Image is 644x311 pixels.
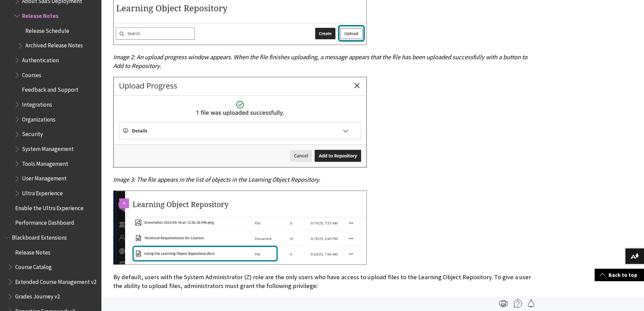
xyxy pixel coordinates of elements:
[22,84,78,93] span: Feedback and Support
[15,291,60,300] span: Grades Journey v2
[15,202,84,212] span: Enable the Ultra Experience
[113,176,320,183] span: Image 3: The file appears in the list of objects in the Learning Object Repository.
[25,25,69,34] span: Release Schedule
[514,299,522,308] img: More help
[15,247,50,256] span: Release Notes
[22,158,68,167] span: Tools Management
[22,54,59,64] span: Authentication
[15,261,52,270] span: Course Catalog
[22,69,41,79] span: Courses
[22,129,43,138] span: Security
[15,217,74,226] span: Performance Dashboard
[22,99,52,108] span: Integrations
[113,53,527,70] span: Image 2: An upload progress window appears. When the file finishes uploading, a message appears t...
[22,187,63,197] span: Ultra Experience
[113,191,367,265] img: A list of objects in the Learning Object Repository, with the "Using the Learning Object Reposito...
[22,143,74,152] span: System Management
[527,299,535,308] img: Follow this page
[22,10,58,19] span: Release Notes
[113,77,367,168] img: The Upload Progress window displaying the message "1 file was uploaded successfully" and an Add t...
[499,299,507,308] img: Print
[22,114,55,123] span: Organizations
[595,269,644,281] a: Back to top
[22,173,67,182] span: User Management
[15,276,96,285] span: Extended Course Management v2
[12,232,67,241] span: Blackboard Extensions
[113,273,532,290] p: By default, users with the System Administrator (Z) role are the only users who have access to up...
[25,40,83,49] span: Archived Release Notes
[135,297,532,306] li: Base Navigation > Tools > Learning Object Repository > Upload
